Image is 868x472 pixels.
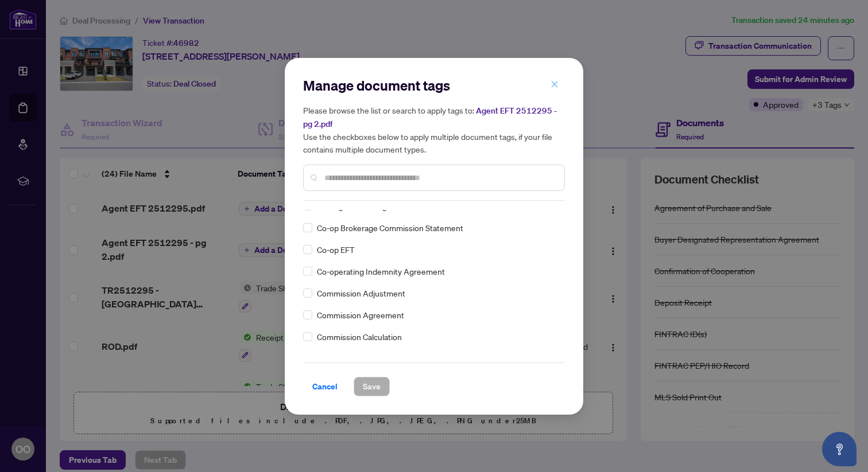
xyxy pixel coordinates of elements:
[317,352,419,365] span: Commission Statement Sent
[317,265,445,278] span: Co-operating Indemnity Agreement
[317,221,463,234] span: Co-op Brokerage Commission Statement
[317,330,402,343] span: Commission Calculation
[303,104,565,155] h5: Please browse the list or search to apply tags to: Use the checkboxes below to apply multiple doc...
[317,243,355,256] span: Co-op EFT
[317,309,404,321] span: Commission Agreement
[354,377,390,396] button: Save
[551,80,559,88] span: close
[312,377,338,396] span: Cancel
[303,377,347,396] button: Cancel
[822,432,857,466] button: Open asap
[303,106,557,129] span: Agent EFT 2512295 - pg 2.pdf
[303,76,565,95] h2: Manage document tags
[317,287,405,299] span: Commission Adjustment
